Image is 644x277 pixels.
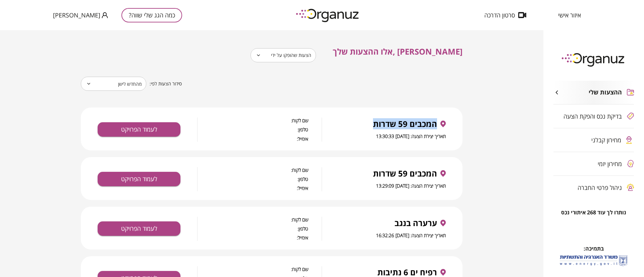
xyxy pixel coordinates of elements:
[394,218,437,228] span: ערערה בנגב
[484,12,515,18] span: סרטון הדרכה
[584,245,604,252] span: בתמיכה:
[198,136,308,142] span: אימייל:
[561,209,626,216] span: נותרו לך עוד 268 איתורי נכס
[198,185,308,191] span: אימייל:
[198,167,308,173] span: שם לקוח:
[474,12,536,18] button: סרטון הדרכה
[150,81,182,87] span: סידור הצעות לפי:
[373,119,437,129] span: המכבים 59 שדרות
[376,133,446,139] span: תאריך יצירת הצעה: [DATE] 13:30:33
[376,232,446,238] span: תאריך יצירת הצעה: [DATE] 16:32:26
[333,46,463,57] span: [PERSON_NAME] ,אלו ההצעות שלך
[53,11,108,19] button: [PERSON_NAME]
[251,46,316,65] div: הצעות שהופקו על ידי
[558,253,629,268] img: לוגו משרד האנרגיה
[198,266,308,272] span: שם לקוח:
[98,221,180,236] button: לעמוד הפרויקט
[198,118,308,123] span: שם לקוח:
[291,6,365,24] img: logo
[198,226,308,231] span: טלפון:
[121,8,182,22] button: כמה הגג שלי שווה?
[548,12,591,18] button: איזור אישי
[553,81,634,104] button: ההצעות שלי
[198,217,308,222] span: שם לקוח:
[557,50,631,69] img: logo
[98,172,180,186] button: לעמוד הפרויקט
[563,113,622,120] span: בדיקת נכס והפקת הצעה
[198,235,308,240] span: אימייל:
[373,169,437,178] span: המכבים 59 שדרות
[53,12,100,18] span: [PERSON_NAME]
[198,176,308,182] span: טלפון:
[81,74,146,93] div: מהחדש לישן
[377,268,437,277] span: רפיח ים 6 נתיבות
[376,183,446,189] span: תאריך יצירת הצעה: [DATE] 13:29:09
[198,127,308,132] span: טלפון:
[589,89,622,96] span: ההצעות שלי
[558,12,581,18] span: איזור אישי
[98,122,180,137] button: לעמוד הפרויקט
[553,105,634,128] button: בדיקת נכס והפקת הצעה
